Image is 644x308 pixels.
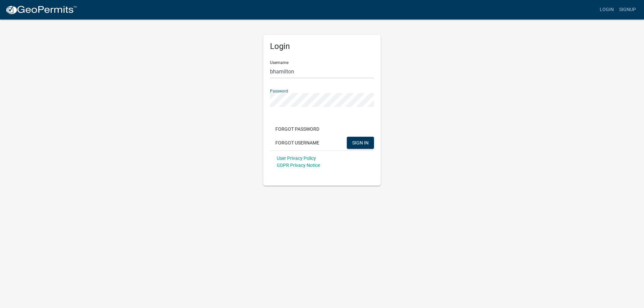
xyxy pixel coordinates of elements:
[277,156,316,161] a: User Privacy Policy
[277,163,320,168] a: GDPR Privacy Notice
[347,137,374,149] button: SIGN IN
[597,3,616,16] a: Login
[270,42,374,51] h5: Login
[270,123,325,135] button: Forgot Password
[616,3,639,16] a: Signup
[270,137,325,149] button: Forgot Username
[352,140,369,145] span: SIGN IN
